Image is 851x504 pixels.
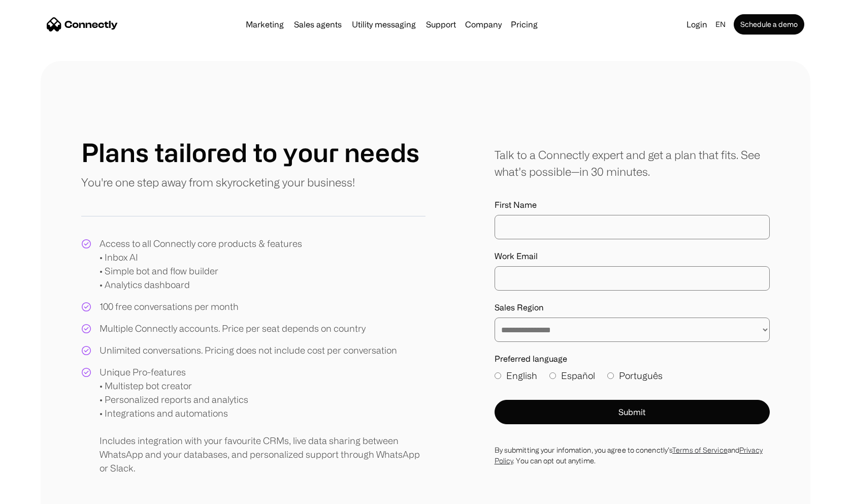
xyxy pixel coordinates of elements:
[495,200,770,210] label: First Name
[495,372,501,379] input: English
[495,369,537,383] label: English
[495,446,763,464] a: Privacy Policy
[100,322,366,335] div: Multiple Connectly accounts. Price per seat depends on country
[507,20,542,28] a: Pricing
[495,251,770,261] label: Work Email
[495,303,770,312] label: Sales Region
[711,17,732,31] div: en
[81,174,355,191] p: You're one step away from skyrocketing your business!
[100,237,302,292] div: Access to all Connectly core products & features • Inbox AI • Simple bot and flow builder • Analy...
[290,20,346,28] a: Sales agents
[549,372,556,379] input: Español
[734,14,804,35] a: Schedule a demo
[715,17,726,31] div: en
[47,17,118,32] a: home
[100,300,239,313] div: 100 free conversations per month
[348,20,420,28] a: Utility messaging
[100,343,397,357] div: Unlimited conversations. Pricing does not include cost per conversation
[242,20,288,28] a: Marketing
[549,369,595,383] label: Español
[422,20,460,28] a: Support
[672,446,728,454] a: Terms of Service
[462,17,505,31] div: Company
[682,17,711,31] a: Login
[81,137,419,168] h1: Plans tailored to your needs
[495,354,770,364] label: Preferred language
[465,17,502,31] div: Company
[607,372,614,379] input: Português
[495,400,770,424] button: Submit
[10,485,61,500] aside: Language selected: English
[495,445,770,466] div: By submitting your infomation, you agree to conenctly’s and . You can opt out anytime.
[607,369,663,383] label: Português
[100,365,425,475] div: Unique Pro-features • Multistep bot creator • Personalized reports and analytics • Integrations a...
[495,146,770,180] div: Talk to a Connectly expert and get a plan that fits. See what’s possible—in 30 minutes.
[20,486,61,500] ul: Language list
